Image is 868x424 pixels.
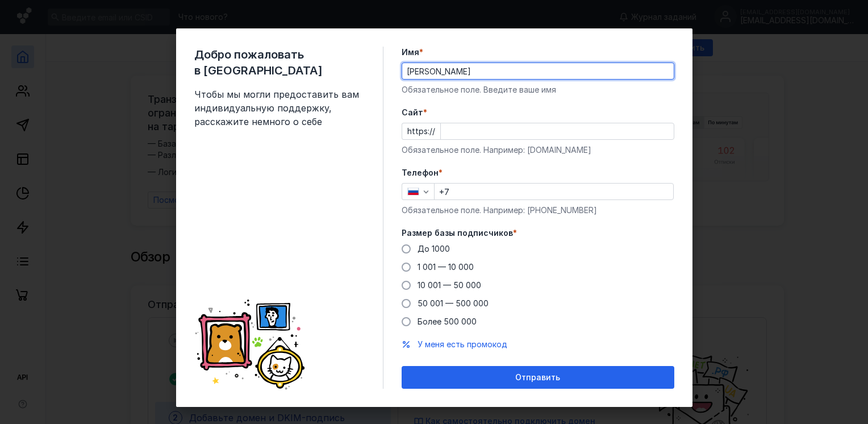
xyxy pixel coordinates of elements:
span: У меня есть промокод [418,339,507,349]
button: Отправить [402,366,674,389]
span: 50 001 — 500 000 [418,298,489,308]
div: Обязательное поле. Введите ваше имя [402,84,674,95]
span: 10 001 — 50 000 [418,280,481,290]
span: Имя [402,47,419,58]
span: Телефон [402,167,439,178]
button: У меня есть промокод [418,339,507,350]
span: Cайт [402,107,423,118]
span: Добро пожаловать в [GEOGRAPHIC_DATA] [194,47,365,78]
span: Отправить [515,373,560,383]
span: До 1000 [418,244,450,253]
div: Обязательное поле. Например: [DOMAIN_NAME] [402,144,674,156]
span: Более 500 000 [418,317,477,326]
div: Обязательное поле. Например: [PHONE_NUMBER] [402,205,674,216]
span: Размер базы подписчиков [402,227,513,239]
span: 1 001 — 10 000 [418,262,474,272]
span: Чтобы мы могли предоставить вам индивидуальную поддержку, расскажите немного о себе [194,88,365,128]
